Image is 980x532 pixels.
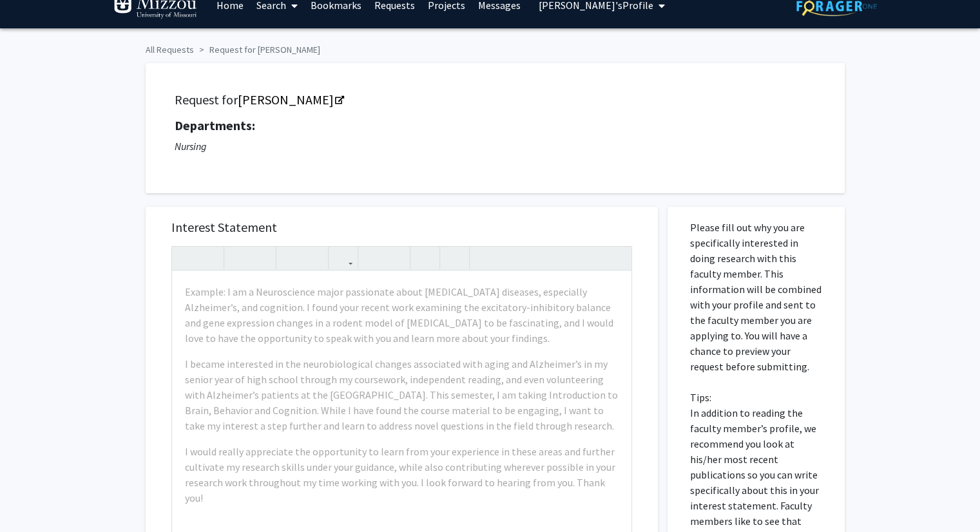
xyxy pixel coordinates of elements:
[185,284,619,346] p: Example: I am a Neuroscience major passionate about [MEDICAL_DATA] diseases, especially Alzheimer...
[384,247,407,269] button: Ordered list
[10,474,55,522] iframe: Chat
[227,247,250,269] button: Strong (Ctrl + B)
[250,247,273,269] button: Emphasis (Ctrl + I)
[280,247,302,269] button: Superscript
[175,92,816,108] h5: Request for
[361,247,384,269] button: Unordered list
[171,220,632,235] h5: Interest Statement
[175,140,207,153] i: Nursing
[185,444,619,506] p: I would really appreciate the opportunity to learn from your experience in these areas and furthe...
[198,247,220,269] button: Redo (Ctrl + Y)
[146,38,835,57] ol: breadcrumb
[185,356,619,433] p: I became interested in the neurobiological changes associated with aging and Alzheimer’s in my se...
[414,247,436,269] button: Remove format
[194,43,320,57] li: Request for [PERSON_NAME]
[302,247,325,269] button: Subscript
[332,247,354,269] button: Link
[443,247,466,269] button: Insert horizontal rule
[175,117,255,133] strong: Departments:
[146,44,194,55] a: All Requests
[606,247,628,269] button: Fullscreen
[238,91,343,108] a: Opens in a new tab
[175,247,198,269] button: Undo (Ctrl + Z)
